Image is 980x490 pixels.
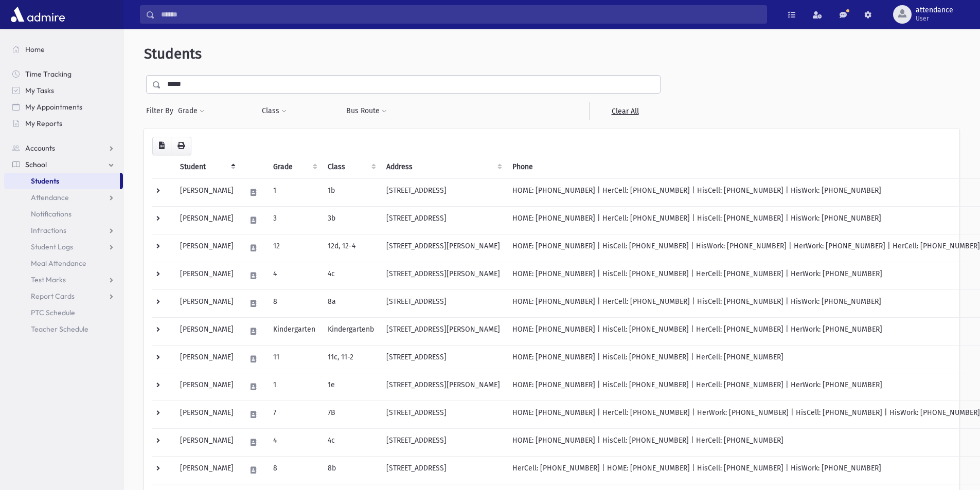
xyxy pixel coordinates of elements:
[380,373,506,401] td: [STREET_ADDRESS][PERSON_NAME]
[31,193,69,202] span: Attendance
[4,156,123,173] a: School
[267,428,322,456] td: 4
[174,345,240,373] td: [PERSON_NAME]
[322,373,380,401] td: 1e
[322,155,380,179] th: Class: activate to sort column ascending
[4,99,123,115] a: My Appointments
[174,289,240,317] td: [PERSON_NAME]
[267,456,322,484] td: 8
[322,345,380,373] td: 11c, 11-2
[322,317,380,345] td: Kindergartenb
[25,86,54,95] span: My Tasks
[267,206,322,234] td: 3
[31,259,86,268] span: Meal Attendance
[4,239,123,255] a: Student Logs
[4,82,123,99] a: My Tasks
[4,304,123,321] a: PTC Schedule
[380,456,506,484] td: [STREET_ADDRESS]
[174,155,240,179] th: Student: activate to sort column descending
[174,456,240,484] td: [PERSON_NAME]
[267,155,322,179] th: Grade: activate to sort column ascending
[4,140,123,156] a: Accounts
[322,289,380,317] td: 8a
[267,262,322,289] td: 4
[31,308,75,317] span: PTC Schedule
[25,69,72,79] span: Time Tracking
[4,41,123,58] a: Home
[25,45,45,54] span: Home
[171,137,191,155] button: Print
[25,119,62,128] span: My Reports
[25,160,47,169] span: School
[380,345,506,373] td: [STREET_ADDRESS]
[380,317,506,345] td: [STREET_ADDRESS][PERSON_NAME]
[174,234,240,262] td: [PERSON_NAME]
[267,401,322,428] td: 7
[25,102,82,112] span: My Appointments
[267,345,322,373] td: 11
[267,289,322,317] td: 8
[144,45,202,62] span: Students
[31,324,88,334] span: Teacher Schedule
[267,317,322,345] td: Kindergarten
[31,176,59,186] span: Students
[589,102,661,120] a: Clear All
[174,428,240,456] td: [PERSON_NAME]
[177,102,205,120] button: Grade
[174,373,240,401] td: [PERSON_NAME]
[916,6,953,14] span: attendance
[380,262,506,289] td: [STREET_ADDRESS][PERSON_NAME]
[4,206,123,222] a: Notifications
[267,234,322,262] td: 12
[380,178,506,206] td: [STREET_ADDRESS]
[146,105,177,116] span: Filter By
[322,262,380,289] td: 4c
[4,255,123,271] a: Meal Attendance
[346,102,387,120] button: Bus Route
[322,206,380,234] td: 3b
[267,178,322,206] td: 1
[31,275,66,284] span: Test Marks
[174,401,240,428] td: [PERSON_NAME]
[174,262,240,289] td: [PERSON_NAME]
[322,456,380,484] td: 8b
[380,289,506,317] td: [STREET_ADDRESS]
[322,428,380,456] td: 4c
[31,292,75,301] span: Report Cards
[4,321,123,337] a: Teacher Schedule
[152,137,171,155] button: CSV
[380,428,506,456] td: [STREET_ADDRESS]
[4,288,123,304] a: Report Cards
[380,206,506,234] td: [STREET_ADDRESS]
[174,178,240,206] td: [PERSON_NAME]
[8,4,67,25] img: AdmirePro
[4,189,123,206] a: Attendance
[916,14,953,23] span: User
[4,115,123,132] a: My Reports
[4,173,120,189] a: Students
[4,66,123,82] a: Time Tracking
[155,5,767,24] input: Search
[174,206,240,234] td: [PERSON_NAME]
[31,242,73,251] span: Student Logs
[261,102,287,120] button: Class
[31,226,66,235] span: Infractions
[380,234,506,262] td: [STREET_ADDRESS][PERSON_NAME]
[267,373,322,401] td: 1
[380,155,506,179] th: Address: activate to sort column ascending
[25,143,55,153] span: Accounts
[322,234,380,262] td: 12d, 12-4
[322,401,380,428] td: 7B
[31,209,72,219] span: Notifications
[380,401,506,428] td: [STREET_ADDRESS]
[4,271,123,288] a: Test Marks
[174,317,240,345] td: [PERSON_NAME]
[322,178,380,206] td: 1b
[4,222,123,239] a: Infractions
